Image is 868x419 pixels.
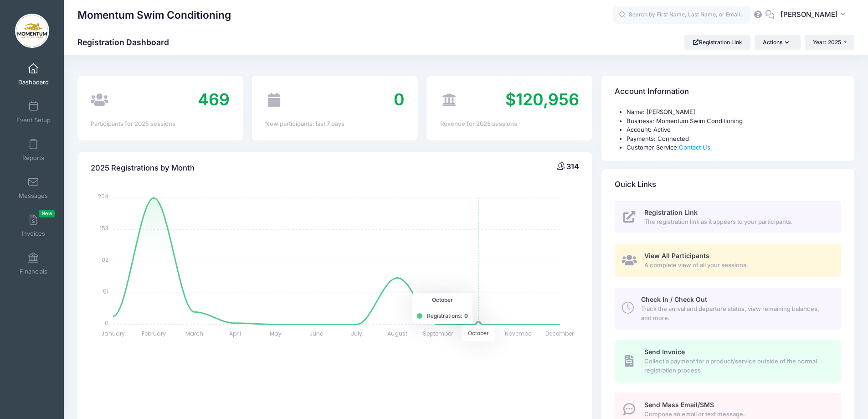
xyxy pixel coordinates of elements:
[394,89,405,109] span: 0
[644,348,685,356] span: Send Invoice
[644,357,831,375] span: Collect a payment for a product/service outside of the normal registration process
[198,89,230,109] span: 469
[18,78,49,86] span: Dashboard
[627,117,841,126] li: Business: Momentum Swim Conditioning
[351,330,363,337] tspan: July
[805,35,854,50] button: Year: 2025
[39,210,55,217] span: New
[91,119,230,129] div: Participants for 2025 sessions
[16,116,51,124] span: Event Setup
[105,319,109,327] tspan: 0
[644,401,714,409] span: Send Mass Email/SMS
[77,5,231,26] h1: Momentum Swim Conditioning
[615,171,656,197] h4: Quick Links
[229,330,241,337] tspan: April
[309,330,323,337] tspan: June
[615,201,841,234] a: Registration Link The registration link as it appears to your participants.
[644,217,831,227] span: The registration link as it appears to your participants.
[387,330,407,337] tspan: August
[566,162,579,171] span: 314
[98,192,109,200] tspan: 204
[615,340,841,382] a: Send Invoice Collect a payment for a product/service outside of the normal registration process
[22,154,44,162] span: Reports
[423,330,453,337] tspan: September
[102,330,125,337] tspan: January
[644,261,831,270] span: A complete view of all your sessions.
[12,134,55,166] a: Reports
[615,79,689,105] h4: Account Information
[775,5,854,26] button: [PERSON_NAME]
[627,143,841,152] li: Customer Service:
[440,119,579,129] div: Revenue for 2025 sessions
[270,330,282,337] tspan: May
[15,14,49,48] img: Momentum Swim Conditioning
[781,10,838,20] span: [PERSON_NAME]
[142,330,166,337] tspan: February
[505,89,579,109] span: $120,956
[77,37,177,47] h1: Registration Dashboard
[627,108,841,117] li: Name: [PERSON_NAME]
[627,134,841,144] li: Payments: Connected
[12,210,55,242] a: InvoicesNew
[22,230,45,238] span: Invoices
[615,244,841,277] a: View All Participants A complete view of all your sessions.
[684,35,750,50] a: Registration Link
[505,330,534,337] tspan: November
[613,6,750,24] input: Search by First Name, Last Name, or Email...
[185,330,203,337] tspan: March
[545,330,574,337] tspan: December
[20,268,47,275] span: Financials
[265,119,404,129] div: New participants: last 7 days
[12,58,55,90] a: Dashboard
[100,256,109,264] tspan: 102
[91,155,195,181] h4: 2025 Registrations by Month
[12,172,55,204] a: Messages
[103,287,109,295] tspan: 51
[644,208,698,216] span: Registration Link
[641,295,707,303] span: Check In / Check Out
[12,248,55,279] a: Financials
[100,224,109,232] tspan: 153
[19,192,48,200] span: Messages
[641,305,831,322] span: Track the arrival and departure status, view remaining balances, and more.
[679,144,710,151] a: Contact Us
[813,39,841,46] span: Year: 2025
[755,35,800,50] button: Actions
[615,288,841,330] a: Check In / Check Out Track the arrival and departure status, view remaining balances, and more.
[627,125,841,134] li: Account: Active
[467,330,490,337] tspan: October
[644,410,831,419] span: Compose an email or text message.
[644,252,709,259] span: View All Participants
[12,96,55,128] a: Event Setup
